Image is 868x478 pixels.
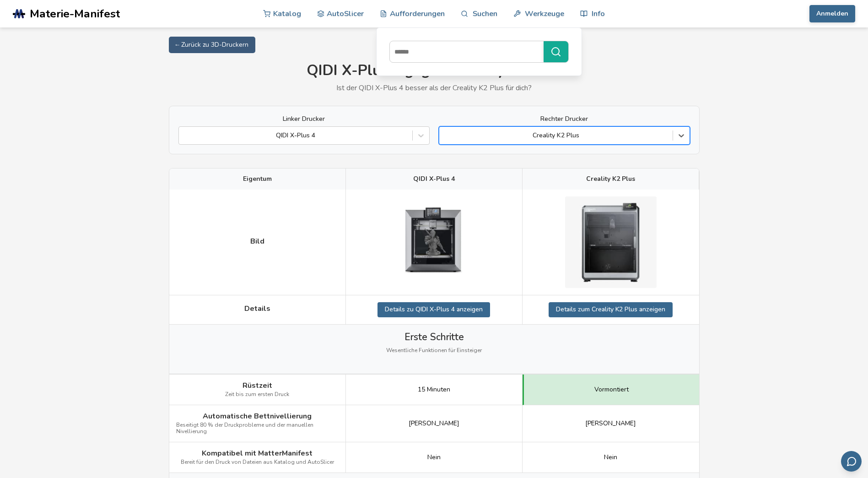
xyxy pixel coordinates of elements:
[203,412,312,420] span: Automatische Bettnivellierung
[565,196,657,288] img: Creality K2 Plus
[178,115,430,123] label: Linker Drucker
[473,9,497,18] font: Suchen
[169,37,255,53] a: ← Zurück zu 3D-Druckern
[427,454,441,461] span: Nein
[413,175,455,183] span: QIDI X-Plus 4
[594,386,629,393] span: Vormontiert
[592,9,605,18] font: Info
[327,9,364,18] font: AutoSlicer
[388,196,480,288] img: QIDI X-Plus 4
[183,132,185,139] input: QIDI X-Plus 4
[604,454,617,461] span: Nein
[390,9,445,18] font: Aufforderungen
[444,132,446,139] input: Creality K2 Plus
[586,175,635,183] span: Creality K2 Plus
[809,5,855,22] button: Anmelden
[273,9,301,18] font: Katalog
[525,9,564,18] font: Werkzeuge
[243,381,272,390] span: Rüstzeit
[243,175,272,183] span: Eigentum
[169,84,700,92] p: Ist der QIDI X-Plus 4 besser als der Creality K2 Plus für dich?
[377,302,490,317] a: Details zu QIDI X-Plus 4 anzeigen
[202,449,313,457] span: Kompatibel mit MatterManifest
[386,348,482,354] span: Wesentliche Funktionen für Einsteiger
[585,420,636,427] span: [PERSON_NAME]
[169,62,700,79] h1: QIDI X-Plus 4 gegen Creality K2 Plus
[250,237,264,245] span: Bild
[181,459,334,466] span: Bereit für den Druck von Dateien aus Katalog und AutoSlicer
[30,7,120,20] span: Materie-Manifest
[418,386,450,393] span: 15 Minuten
[439,115,690,123] label: Rechter Drucker
[244,304,270,313] span: Details
[549,302,673,317] a: Details zum Creality K2 Plus anzeigen
[176,422,339,435] span: Beseitigt 80 % der Druckprobleme und der manuellen Nivellierung
[841,451,862,472] button: Senden Sie Feedback per E-Mail
[404,331,464,342] span: Erste Schritte
[409,420,459,427] span: [PERSON_NAME]
[225,391,289,398] span: Zeit bis zum ersten Druck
